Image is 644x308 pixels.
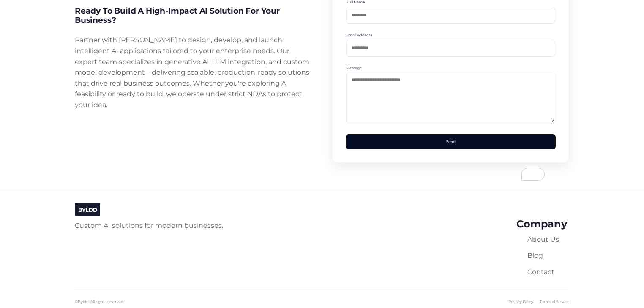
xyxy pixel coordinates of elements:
a: BYLDD [78,205,97,213]
h2: Ready to Build a High-Impact AI Solution for Your Business? [75,6,312,24]
label: Email Address [346,32,555,38]
textarea: To enrich screen reader interactions, please activate Accessibility in Grammarly extension settings [346,73,555,123]
label: Message [346,65,555,71]
p: Custom AI solutions for modern businesses. [75,220,223,231]
a: Contact [527,268,554,276]
p: Partner with [PERSON_NAME] to design, develop, and launch intelligent AI applications tailored to... [75,35,312,110]
a: Blog [527,251,543,259]
span: BYLDD [78,207,97,213]
p: © Byldd. All rights reserved. [75,299,124,305]
a: Terms of Service [540,299,569,305]
h3: Company [516,218,569,230]
a: About Us [527,235,559,243]
a: Privacy Policy [508,299,533,305]
button: Send [346,135,555,149]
